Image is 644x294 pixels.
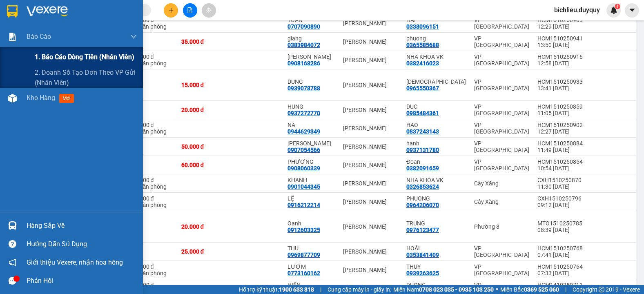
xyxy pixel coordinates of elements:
[537,195,583,202] div: CXH1510250796
[287,147,320,153] div: 0907054566
[131,23,173,30] div: Tại văn phòng
[287,128,320,135] div: 0944629349
[474,103,529,116] div: VP [GEOGRAPHIC_DATA]
[187,7,193,13] span: file-add
[131,60,173,67] div: Tại văn phòng
[343,285,398,292] div: [PERSON_NAME]
[287,177,335,183] div: KHANH
[616,4,619,9] span: 1
[406,103,466,110] div: DUC
[27,257,123,267] span: Giới thiệu Vexere, nhận hoa hồng
[599,287,604,292] span: copyright
[343,125,398,131] div: [PERSON_NAME]
[406,282,466,288] div: DUONG
[287,202,320,208] div: 0916212214
[537,78,583,85] div: HCM1510250933
[537,42,583,48] div: 13:50 [DATE]
[287,227,320,233] div: 0912603325
[474,180,529,187] div: Cây Xăng
[343,82,398,88] div: [PERSON_NAME]
[239,285,314,294] span: Hỗ trợ kỹ thuật:
[406,147,439,153] div: 0937131780
[287,103,335,110] div: HUNG
[406,53,466,60] div: NHA KHOA VK
[524,286,559,293] strong: 0369 525 060
[287,42,320,48] div: 0383984072
[406,42,439,48] div: 0365585688
[343,57,398,63] div: [PERSON_NAME]
[287,140,335,147] div: NGUYEN
[625,3,639,18] button: caret-down
[287,78,335,85] div: DUNG
[406,263,466,270] div: THUY
[35,52,134,62] span: 1. Báo cáo dòng tiền (nhân viên)
[537,23,583,30] div: 12:29 [DATE]
[406,245,466,252] div: HOÀI
[7,5,18,18] img: logo-vxr
[537,165,583,171] div: 10:54 [DATE]
[537,128,583,135] div: 12:27 [DATE]
[343,107,398,113] div: [PERSON_NAME]
[27,275,137,287] div: Phản hồi
[537,158,583,165] div: HCM1510250854
[287,85,320,91] div: 0939078788
[537,270,583,276] div: 07:33 [DATE]
[131,53,173,60] div: 20.000 đ
[537,220,583,227] div: MTO1510250785
[537,103,583,110] div: HCM1510250859
[287,282,335,288] div: HIỀN
[406,165,439,171] div: 0382091659
[343,267,398,273] div: [PERSON_NAME]
[548,5,606,15] span: bichlieu.duyquy
[287,220,335,227] div: Oanh
[537,35,583,42] div: HCM1510250941
[537,110,583,116] div: 11:05 [DATE]
[131,195,173,202] div: 35.000 đ
[537,183,583,190] div: 11:30 [DATE]
[343,180,398,187] div: [PERSON_NAME]
[393,285,494,294] span: Miền Nam
[419,286,494,293] strong: 0708 023 035 - 0935 103 250
[343,198,398,205] div: [PERSON_NAME]
[183,3,197,18] button: file-add
[537,252,583,258] div: 07:41 [DATE]
[537,227,583,233] div: 08:39 [DATE]
[406,140,466,147] div: hạnh
[537,60,583,67] div: 12:58 [DATE]
[406,23,439,30] div: 0338096151
[474,198,529,205] div: Cây Xăng
[328,285,391,294] span: Cung cấp máy in - giấy in:
[287,23,320,30] div: 0707090890
[406,110,439,116] div: 0985484361
[406,270,439,276] div: 0939263625
[287,110,320,116] div: 0937272770
[406,202,439,208] div: 0964206070
[406,177,466,183] div: NHA KHOA VK
[181,38,226,45] div: 35.000 đ
[615,4,620,9] sup: 1
[9,277,16,285] span: message
[474,53,529,67] div: VP [GEOGRAPHIC_DATA]
[537,147,583,153] div: 11:49 [DATE]
[474,223,529,230] div: Phường 8
[279,286,314,293] strong: 1900 633 818
[8,33,17,41] img: solution-icon
[343,20,398,27] div: [PERSON_NAME]
[406,220,466,227] div: TRUNG
[537,53,583,60] div: HCM1510250916
[287,158,335,165] div: PHƯƠNG
[610,7,617,14] img: icon-new-feature
[320,285,321,294] span: |
[131,177,173,183] div: 20.000 đ
[500,285,559,294] span: Miền Bắc
[287,252,320,258] div: 0969877709
[287,245,335,252] div: THU
[474,78,529,91] div: VP [GEOGRAPHIC_DATA]
[131,183,173,190] div: Tại văn phòng
[27,94,55,102] span: Kho hàng
[202,3,216,18] button: aim
[181,223,226,230] div: 20.000 đ
[406,252,439,258] div: 0353841409
[406,227,439,233] div: 0976123477
[537,177,583,183] div: CXH1510250870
